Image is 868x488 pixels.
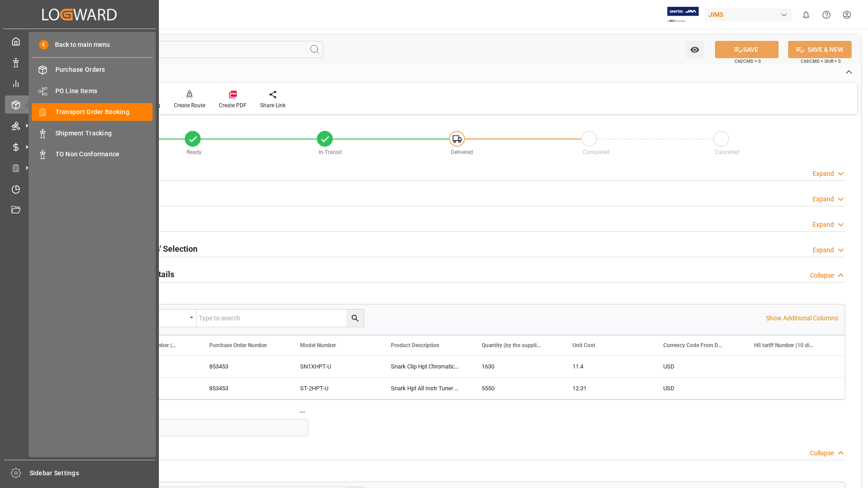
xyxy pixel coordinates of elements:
[471,378,562,399] div: 5550
[49,40,110,50] span: Back to main menu
[187,149,202,155] span: Ready
[319,149,342,155] span: In-Transit
[562,356,652,377] div: 11.4
[5,180,154,198] a: Timeslot Management V2
[198,356,289,377] div: 853453
[197,309,364,327] input: Type to search
[816,5,837,25] button: Help Center
[810,271,834,280] div: Collapse
[813,169,834,179] div: Expand
[652,378,743,399] div: USD
[663,342,724,349] span: Currency Code From Detail
[296,406,308,418] button: No Of Lines
[32,124,153,142] a: Shipment Tracking
[289,378,380,399] div: ST-2HPT-U
[572,342,595,349] span: Unit Cost
[5,201,154,219] a: Document Management
[735,58,761,65] span: Ctrl/CMD + S
[5,53,154,71] a: Data Management
[30,468,155,478] span: Sidebar Settings
[754,342,815,349] span: HS tariff Number (10 digit classification code)
[801,58,841,65] span: Ctrl/CMD + Shift + S
[260,101,286,110] div: Share Link
[219,101,247,110] div: Create PDF
[5,32,154,50] a: My Cockpit
[686,41,704,58] button: open menu
[209,342,267,349] span: Purchase Order Number
[813,194,834,204] div: Expand
[705,8,792,21] div: JIMS
[198,378,289,399] div: 853453
[715,149,739,155] span: Cancelled
[766,314,838,323] p: Show Additional Columns
[55,65,153,75] span: Purchase Orders
[380,378,471,399] div: Snark Hpt All Instr Tuner R/S
[55,129,153,138] span: Shipment Tracking
[289,356,380,377] div: SN1XHPT-U
[346,309,364,327] button: search button
[813,220,834,229] div: Expand
[813,245,834,255] div: Expand
[42,41,323,58] input: Search Fields
[391,342,439,349] span: Product Description
[471,356,562,377] div: 1630
[810,448,834,458] div: Collapse
[32,103,153,121] a: Transport Order Booking
[300,342,336,349] span: Model Number
[55,149,153,159] span: TO Non Conformance
[55,107,153,117] span: Transport Order Booking
[788,41,852,58] button: SAVE & NEW
[796,5,816,25] button: show 0 new notifications
[133,311,187,322] div: Equals
[5,75,154,92] a: My Reports
[128,309,197,327] button: open menu
[55,86,153,96] span: PO Line Items
[32,82,153,100] a: PO Line Items
[32,61,153,79] a: Purchase Orders
[715,41,779,58] button: SAVE
[652,356,743,377] div: USD
[705,6,796,23] button: JIMS
[562,378,652,399] div: 12.31
[380,356,471,377] div: Snark Clip Hpt Chromatic Tuner
[667,7,699,23] img: Exertis%20JAM%20-%20Email%20Logo.jpg_1722504956.jpg
[451,149,473,155] span: Delivered
[32,145,153,163] a: TO Non Conformance
[583,149,610,155] span: Completed
[174,101,205,110] div: Create Route
[482,342,542,349] span: Quantity (by the supplier)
